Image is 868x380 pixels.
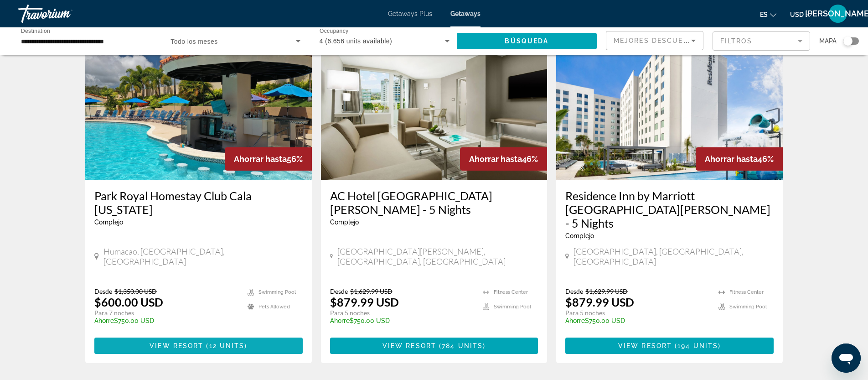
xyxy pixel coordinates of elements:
[614,37,705,44] span: Mejores descuentos
[565,338,774,354] button: View Resort(194 units)
[94,219,123,226] span: Complejo
[94,309,238,317] p: Para 7 noches
[85,34,312,180] img: 8843O01X.jpg
[94,295,163,309] p: $600.00 USD
[457,33,597,49] button: Búsqueda
[330,317,350,324] span: Ahorre
[565,309,709,317] p: Para 5 noches
[94,317,114,324] span: Ahorre
[21,28,50,34] span: Destination
[94,317,238,324] p: $750.00 USD
[94,287,112,295] span: Desde
[382,342,436,349] span: View Resort
[330,189,538,216] a: AC Hotel [GEOGRAPHIC_DATA][PERSON_NAME] - 5 Nights
[321,34,548,180] img: RM58I01X.jpg
[209,342,245,349] span: 12 units
[760,8,776,21] button: Change language
[103,246,303,266] span: Humacao, [GEOGRAPHIC_DATA], [GEOGRAPHIC_DATA]
[436,342,486,349] span: ( )
[832,344,861,373] iframe: Button to launch messaging window
[114,287,157,295] span: $1,350.00 USD
[618,342,672,349] span: View Resort
[203,342,247,349] span: ( )
[330,338,538,354] button: View Resort(784 units)
[494,304,531,310] span: Swimming Pool
[320,28,348,34] span: Occupancy
[677,342,718,349] span: 194 units
[705,154,758,164] span: Ahorrar hasta
[150,342,203,349] span: View Resort
[729,289,764,295] span: Fitness Center
[826,4,850,23] button: User Menu
[94,338,303,354] button: View Resort(12 units)
[225,147,312,171] div: 56%
[330,317,474,324] p: $750.00 USD
[258,289,296,295] span: Swimming Pool
[565,287,583,295] span: Desde
[170,38,217,45] span: Todo los meses
[388,10,432,17] a: Getaways Plus
[696,147,783,171] div: 46%
[234,154,287,164] span: Ahorrar hasta
[494,289,528,295] span: Fitness Center
[350,287,393,295] span: $1,629.99 USD
[729,304,767,310] span: Swimming Pool
[505,37,548,45] span: Búsqueda
[565,317,585,324] span: Ahorre
[819,35,837,47] span: Mapa
[94,189,303,216] a: Park Royal Homestay Club Cala [US_STATE]
[565,189,774,230] a: Residence Inn by Marriott [GEOGRAPHIC_DATA][PERSON_NAME] - 5 Nights
[442,342,483,349] span: 784 units
[556,34,783,180] img: RW26E01X.jpg
[337,246,538,266] span: [GEOGRAPHIC_DATA][PERSON_NAME], [GEOGRAPHIC_DATA], [GEOGRAPHIC_DATA]
[469,154,522,164] span: Ahorrar hasta
[790,8,812,21] button: Change currency
[320,37,393,45] span: 4 (6,656 units available)
[18,2,109,26] a: Travorium
[713,31,810,51] button: Filter
[460,147,547,171] div: 46%
[565,232,594,239] span: Complejo
[760,11,768,18] span: es
[330,219,359,226] span: Complejo
[672,342,721,349] span: ( )
[573,246,774,266] span: [GEOGRAPHIC_DATA], [GEOGRAPHIC_DATA], [GEOGRAPHIC_DATA]
[614,35,696,46] mat-select: Sort by
[330,287,348,295] span: Desde
[585,287,628,295] span: $1,629.99 USD
[450,10,480,17] a: Getaways
[790,11,804,18] span: USD
[565,295,634,309] p: $879.99 USD
[330,295,399,309] p: $879.99 USD
[258,304,290,310] span: Pets Allowed
[330,309,474,317] p: Para 5 noches
[565,317,709,324] p: $750.00 USD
